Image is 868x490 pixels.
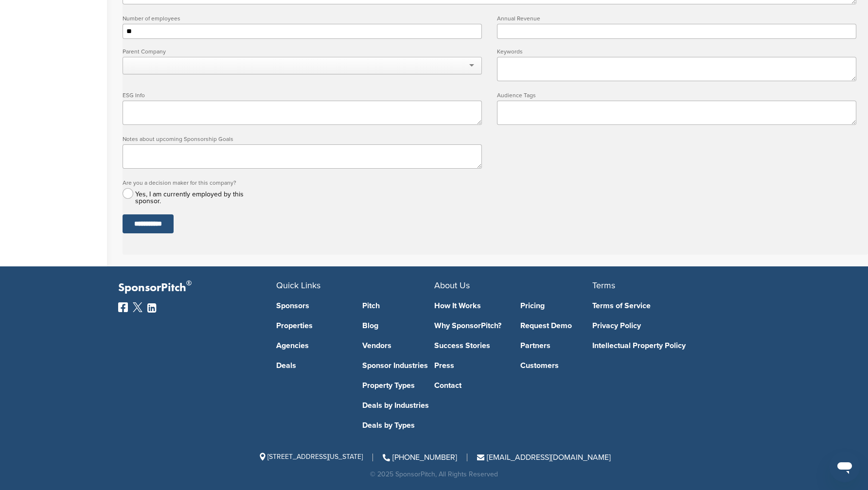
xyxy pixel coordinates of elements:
a: Deals by Industries [362,402,434,409]
a: Agencies [276,342,348,350]
a: Partners [520,342,592,350]
iframe: Button to launch messaging window [829,451,860,482]
img: Facebook [118,302,128,312]
label: Notes about upcoming Sponsorship Goals [123,136,482,142]
a: Intellectual Property Policy [592,342,736,350]
a: Why SponsorPitch? [434,322,506,330]
label: Annual Revenue [497,16,856,21]
div: © 2025 SponsorPitch, All Rights Reserved [118,471,750,478]
label: Are you a decision maker for this company? [123,180,271,186]
a: Success Stories [434,342,506,350]
a: Pitch [362,302,434,310]
span: Quick Links [276,280,320,291]
span: About Us [434,280,470,291]
a: Blog [362,322,434,330]
a: Property Types [362,382,434,389]
a: Properties [276,322,348,330]
label: Keywords [497,49,856,54]
span: [STREET_ADDRESS][US_STATE] [258,453,363,461]
a: Terms of Service [592,302,736,310]
a: Privacy Policy [592,322,736,330]
a: Sponsors [276,302,348,310]
a: [EMAIL_ADDRESS][DOMAIN_NAME] [477,453,611,462]
img: Twitter [133,302,142,312]
a: Deals by Types [362,421,434,429]
a: Vendors [362,342,434,350]
a: Contact [434,382,506,389]
p: SponsorPitch [118,281,276,295]
span: Terms [592,280,615,291]
label: Number of employees [123,16,482,21]
a: How It Works [434,302,506,310]
a: Customers [520,362,592,369]
span: ® [186,277,192,289]
label: Parent Company [123,49,482,54]
label: ESG Info [123,92,482,98]
a: Request Demo [520,322,592,330]
a: Pricing [520,302,592,310]
a: [PHONE_NUMBER] [383,453,457,462]
div: Yes, I am currently employed by this sponsor. [135,191,261,205]
label: Audience Tags [497,92,856,98]
a: Press [434,362,506,369]
a: Deals [276,362,348,369]
a: Sponsor Industries [362,362,434,369]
